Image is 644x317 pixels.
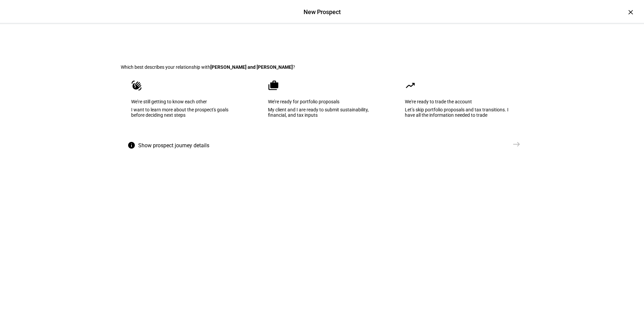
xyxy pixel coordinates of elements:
mat-icon: moving [405,80,416,91]
mat-icon: info [127,141,136,149]
div: My client and I are ready to submit sustainability, financial, and tax inputs [268,107,376,118]
mat-icon: cases [268,80,279,91]
div: × [625,7,636,17]
div: I want to learn more about the prospect's goals before deciding next steps [131,107,239,118]
eth-mega-radio-button: We’re still getting to know each other [121,70,250,138]
div: We’re still getting to know each other [131,99,239,104]
div: We're ready to trade the account [405,99,513,104]
span: Show prospect journey details [138,138,209,154]
button: Show prospect journey details [121,138,219,154]
eth-mega-radio-button: We’re ready for portfolio proposals [258,70,386,138]
eth-mega-radio-button: We're ready to trade the account [394,70,523,138]
div: Let’s skip portfolio proposals and tax transitions. I have all the information needed to trade [405,107,513,118]
mat-icon: waving_hand [131,80,142,91]
div: Which best describes your relationship with ? [121,64,523,70]
b: [PERSON_NAME] and [PERSON_NAME] [210,64,293,70]
div: We’re ready for portfolio proposals [268,99,376,104]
